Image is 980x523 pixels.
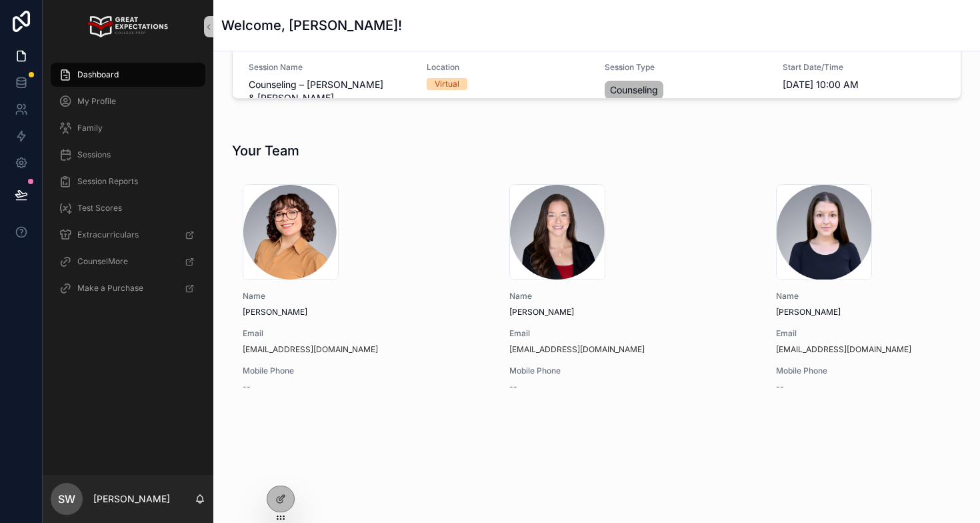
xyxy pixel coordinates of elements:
span: Family [77,123,103,133]
a: Session Reports [51,169,205,193]
span: SW [58,491,75,507]
a: Sessions [51,143,205,167]
span: -- [243,382,251,392]
a: [EMAIL_ADDRESS][DOMAIN_NAME] [243,344,378,355]
h1: Welcome, [PERSON_NAME]! [221,16,402,35]
a: My Profile [51,89,205,113]
span: -- [509,382,517,392]
span: Mobile Phone [243,366,477,376]
span: Start Date/Time [783,62,945,73]
span: Sessions [77,149,111,160]
a: [EMAIL_ADDRESS][DOMAIN_NAME] [776,344,911,355]
span: Email [509,328,744,339]
span: Extracurriculars [77,229,139,240]
span: CounselMore [77,256,128,267]
a: Family [51,116,205,140]
span: Name [243,291,477,302]
span: Session Reports [77,176,138,187]
span: -- [776,382,784,392]
span: Dashboard [77,69,119,80]
span: Counseling – [PERSON_NAME] & [PERSON_NAME] [249,78,411,105]
div: Virtual [435,78,459,90]
a: CounselMore [51,249,205,274]
span: Make a Purchase [77,283,143,294]
span: [PERSON_NAME] [243,307,477,318]
h1: Your Team [232,141,299,160]
span: Session Type [605,62,767,73]
div: scrollable content [43,53,213,318]
img: App logo [88,16,167,37]
span: Session Name [249,62,411,73]
span: [PERSON_NAME] [509,307,744,318]
span: Counseling [610,83,658,97]
span: Email [243,328,477,339]
span: Test Scores [77,203,122,213]
span: Location [427,62,589,73]
a: Make a Purchase [51,276,205,300]
a: [EMAIL_ADDRESS][DOMAIN_NAME] [509,344,645,355]
a: Extracurriculars [51,223,205,247]
p: [PERSON_NAME] [93,492,170,506]
a: Dashboard [51,63,205,87]
span: [DATE] 10:00 AM [783,78,945,91]
span: Name [509,291,744,302]
a: Test Scores [51,196,205,220]
span: Mobile Phone [509,366,744,376]
span: My Profile [77,96,116,107]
